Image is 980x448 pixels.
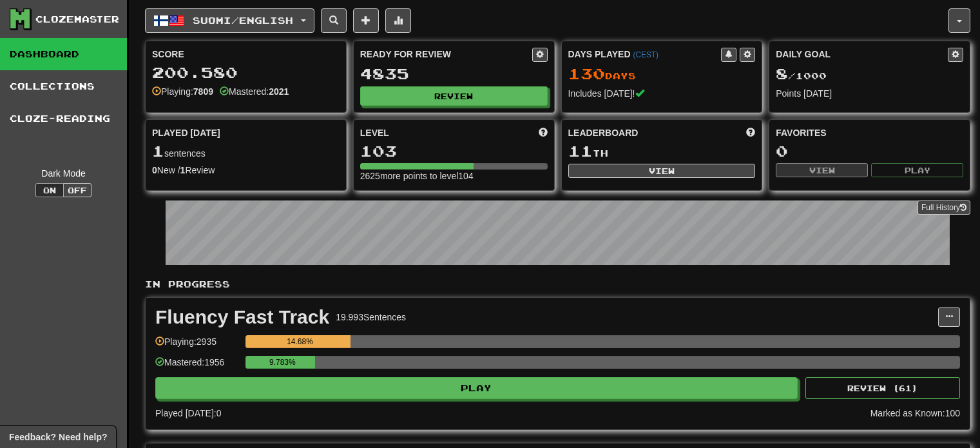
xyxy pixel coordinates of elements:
[155,307,329,327] div: Fluency Fast Track
[152,143,340,160] div: sentences
[776,87,963,100] div: Points [DATE]
[220,85,289,98] div: Mastered:
[152,142,164,160] span: 1
[10,167,117,180] div: Dark Mode
[870,407,960,420] div: Marked as Known: 100
[776,163,868,177] button: View
[63,183,91,197] button: Off
[746,126,755,139] span: This week in points, UTC
[152,164,340,177] div: New / Review
[152,165,157,175] strong: 0
[360,143,548,159] div: 103
[360,170,548,182] div: 2625 more points to level 104
[360,86,548,106] button: Review
[385,8,411,33] button: More stats
[152,126,220,139] span: Played [DATE]
[321,8,347,33] button: Search sentences
[539,126,548,139] span: Score more points to level up
[145,8,314,33] button: Suomi/English
[360,126,389,139] span: Level
[155,408,221,418] span: Played [DATE]: 0
[568,142,593,160] span: 11
[776,126,963,139] div: Favorites
[568,126,639,139] span: Leaderboard
[249,356,315,369] div: 9.783%
[360,66,548,82] div: 4835
[193,15,293,26] span: Suomi / English
[776,70,827,81] span: / 1000
[360,48,532,61] div: Ready for Review
[152,48,340,61] div: Score
[152,64,340,81] div: 200.580
[805,377,960,399] button: Review (61)
[155,356,239,377] div: Mastered: 1956
[193,86,213,97] strong: 7809
[776,48,948,62] div: Daily Goal
[871,163,963,177] button: Play
[633,50,658,59] a: (CEST)
[776,143,963,159] div: 0
[568,48,722,61] div: Days Played
[9,431,107,443] span: Open feedback widget
[568,64,605,83] span: 130
[776,64,788,83] span: 8
[568,143,756,160] div: th
[35,183,64,197] button: On
[35,13,119,26] div: Clozemaster
[336,311,406,324] div: 19.993 Sentences
[155,377,798,399] button: Play
[152,85,213,98] div: Playing:
[180,165,186,175] strong: 1
[155,335,239,356] div: Playing: 2935
[145,278,970,291] p: In Progress
[269,86,289,97] strong: 2021
[568,87,756,100] div: Includes [DATE]!
[568,164,756,178] button: View
[249,335,351,348] div: 14.68%
[568,66,756,83] div: Day s
[353,8,379,33] button: Add sentence to collection
[918,200,970,215] a: Full History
